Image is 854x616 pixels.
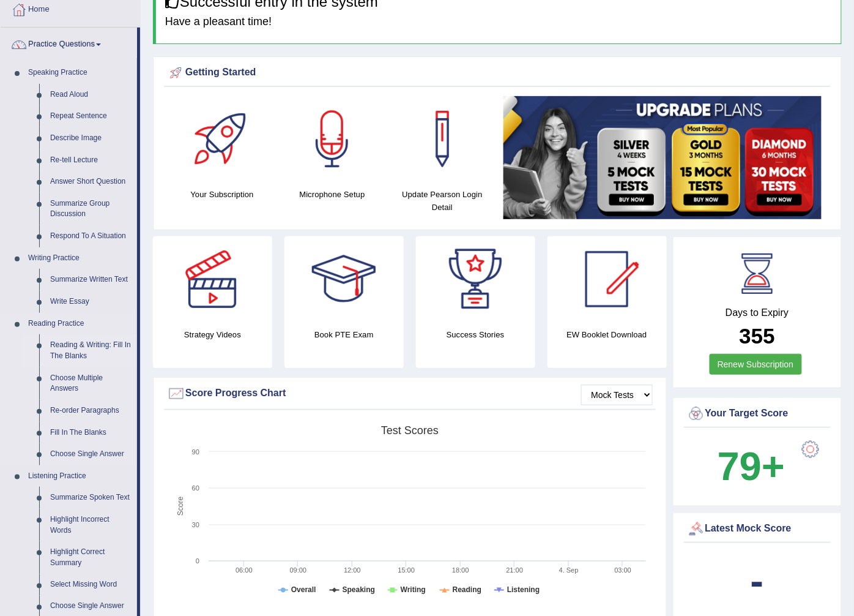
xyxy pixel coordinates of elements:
a: Highlight Incorrect Words [45,509,137,541]
h4: Strategy Videos [153,328,272,341]
a: Summarize Group Discussion [45,193,137,225]
a: Re-order Paragraphs [45,400,137,422]
b: 79+ [718,444,785,489]
a: Write Essay [45,291,137,313]
h4: Book PTE Exam [284,328,404,341]
a: Describe Image [45,127,137,149]
h4: EW Booklet Download [548,328,667,341]
h4: Days to Expiry [687,307,828,318]
b: 355 [740,324,775,348]
a: Speaking Practice [23,62,137,84]
a: Select Missing Word [45,574,137,596]
a: Summarize Written Text [45,269,137,291]
div: Your Target Score [687,405,828,423]
text: 90 [192,448,199,456]
tspan: 4. Sep [559,566,579,574]
text: 09:00 [290,566,307,574]
a: Listening Practice [23,465,137,487]
h4: Have a pleasant time! [165,16,832,28]
a: Reading & Writing: Fill In The Blanks [45,334,137,367]
div: Score Progress Chart [167,385,653,403]
tspan: Score [176,497,185,516]
a: Choose Multiple Answers [45,367,137,400]
h4: Update Pearson Login Detail [393,188,491,214]
h4: Microphone Setup [283,188,381,201]
a: Renew Subscription [710,354,802,375]
h4: Your Subscription [173,188,271,201]
a: Choose Single Answer [45,443,137,465]
text: 21:00 [507,566,524,574]
tspan: Listening [507,586,540,595]
a: Answer Short Question [45,171,137,193]
text: 60 [192,484,199,492]
a: Highlight Correct Summary [45,541,137,574]
a: Writing Practice [23,247,137,269]
tspan: Overall [291,586,316,595]
text: 15:00 [398,566,415,574]
a: Re-tell Lecture [45,149,137,171]
a: Fill In The Blanks [45,422,137,444]
a: Summarize Spoken Text [45,487,137,509]
div: Latest Mock Score [687,520,828,538]
a: Read Aloud [45,84,137,106]
div: Getting Started [167,64,828,82]
tspan: Writing [401,586,426,595]
a: Respond To A Situation [45,225,137,247]
text: 03:00 [615,566,632,574]
tspan: Speaking [343,586,375,595]
img: small5.jpg [503,96,822,219]
text: 06:00 [236,566,253,574]
a: Practice Questions [1,28,137,58]
tspan: Reading [453,586,481,595]
text: 18:00 [452,566,469,574]
b: - [751,559,764,604]
a: Repeat Sentence [45,105,137,127]
text: 0 [196,557,199,565]
text: 30 [192,521,199,528]
tspan: Test scores [381,424,439,437]
h4: Success Stories [416,328,535,341]
a: Reading Practice [23,313,137,335]
text: 12:00 [344,566,361,574]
